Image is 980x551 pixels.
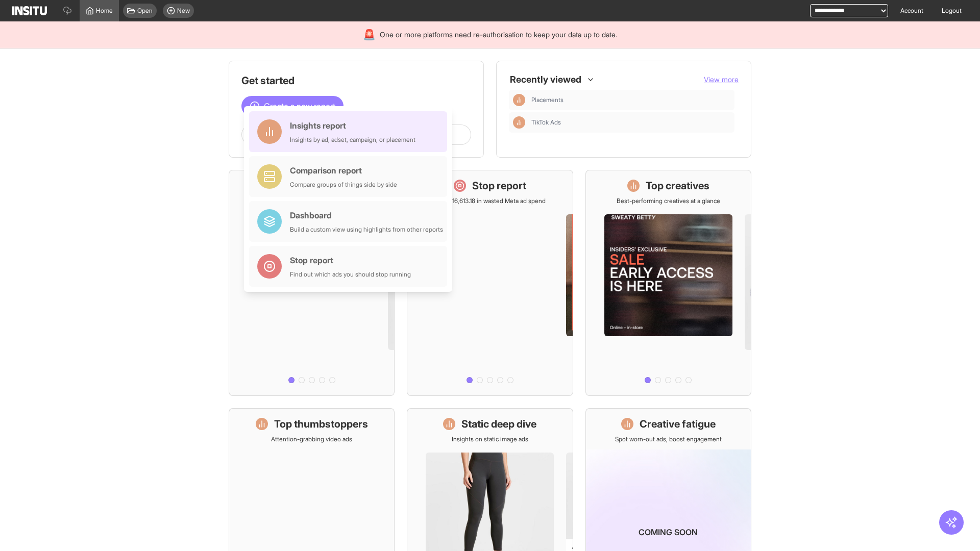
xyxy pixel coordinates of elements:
a: What's live nowSee all active ads instantly [229,170,395,396]
span: TikTok Ads [531,118,561,127]
a: Top creativesBest-performing creatives at a glance [585,170,751,396]
p: Save £16,613.18 in wasted Meta ad spend [434,197,546,205]
h1: Top thumbstoppers [274,417,368,431]
div: Insights [513,116,525,129]
div: Find out which ads you should stop running [290,270,411,279]
div: Build a custom view using highlights from other reports [290,226,443,234]
span: One or more platforms need re-authorisation to keep your data up to date. [380,30,617,40]
span: Home [96,7,113,15]
span: TikTok Ads [531,118,730,127]
h1: Top creatives [646,179,709,193]
div: Insights [513,94,525,106]
span: Placements [531,96,730,104]
h1: Get started [241,73,471,88]
div: Stop report [290,254,411,266]
a: Stop reportSave £16,613.18 in wasted Meta ad spend [407,170,573,396]
span: Open [137,7,153,15]
div: 🚨 [363,28,376,42]
div: Comparison report [290,164,397,177]
div: Dashboard [290,209,443,221]
button: View more [704,74,739,85]
p: Attention-grabbing video ads [271,435,352,443]
span: New [177,7,190,15]
span: Create a new report [264,100,335,112]
img: Logo [12,6,47,15]
div: Compare groups of things side by side [290,181,397,189]
h1: Stop report [472,179,526,193]
span: Placements [531,96,563,104]
span: View more [704,75,739,84]
div: Insights by ad, adset, campaign, or placement [290,136,415,144]
div: Insights report [290,119,415,132]
p: Best-performing creatives at a glance [617,197,720,205]
p: Insights on static image ads [452,435,528,443]
h1: Static deep dive [461,417,536,431]
button: Create a new report [241,96,344,116]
